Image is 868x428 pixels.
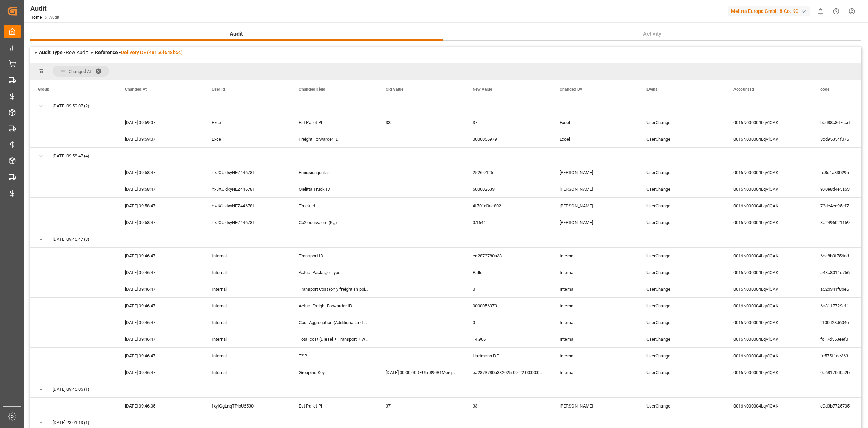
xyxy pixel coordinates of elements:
div: [DATE] 09:46:47 [116,264,203,281]
div: UserChange [638,348,725,364]
div: UserChange [638,398,725,414]
span: [DATE] 09:46:05 [53,381,83,397]
div: Truck Id [290,198,377,214]
span: Event [646,87,657,92]
div: [PERSON_NAME] [551,181,638,197]
div: Internal [203,364,290,381]
div: Excel [551,114,638,131]
div: [PERSON_NAME] [551,198,638,214]
div: Pallet [464,264,551,281]
div: Internal [203,331,290,347]
div: 4f701d0ce802 [464,198,551,214]
div: 14.906 [464,331,551,347]
div: UserChange [638,181,725,197]
div: 33 [377,114,464,131]
div: hxJXUldxyNEZ44678I [203,181,290,197]
div: [DATE] 09:58:47 [116,198,203,214]
div: Internal [551,331,638,347]
span: Old Value [386,87,403,92]
div: 0016N000004LqVlQAK [725,281,812,297]
div: Est Pallet Pl [290,398,377,414]
span: Activity [640,30,664,38]
div: [DATE] 09:46:47 [116,314,203,331]
div: Transport Cost (only freight shipping) [290,281,377,297]
div: Hartmann DE [464,348,551,364]
div: [PERSON_NAME] [551,398,638,414]
div: 0016N000004LqVlQAK [725,348,812,364]
div: [DATE] 09:59:07 [116,114,203,131]
span: (2) [84,98,89,114]
div: Internal [203,281,290,297]
div: 0016N000004LqVlQAK [725,248,812,264]
div: hxJXUldxyNEZ44678I [203,198,290,214]
div: Transport ID [290,248,377,264]
div: [DATE] 09:58:47 [116,181,203,197]
div: UserChange [638,198,725,214]
div: Cost Aggregation (Additional and Transport Costs) [290,314,377,331]
div: 0000056979 [464,131,551,147]
span: Changed At [69,69,91,74]
div: TSP [290,348,377,364]
span: (1) [84,381,89,397]
div: UserChange [638,164,725,181]
div: Total cost (Diesel + Transport + WH) [290,331,377,347]
div: 0016N000004LqVlQAK [725,214,812,231]
div: 0016N000004LqVlQAK [725,298,812,314]
div: UserChange [638,248,725,264]
button: Audit [30,27,443,41]
div: [PERSON_NAME] [551,164,638,181]
div: [DATE] 09:46:05 [116,398,203,414]
div: Internal [203,298,290,314]
div: Internal [203,248,290,264]
div: [DATE] 00:00:00DEUlm89081Mergelgrube 2 [377,364,464,381]
span: Group [38,87,49,92]
div: Grouping Key [290,364,377,381]
div: Internal [203,348,290,364]
div: hxJXUldxyNEZ44678I [203,164,290,181]
div: 0.1644 [464,214,551,231]
div: Excel [551,131,638,147]
a: Delivery DE (48156f648b5c) [121,50,183,55]
div: Internal [203,314,290,331]
div: Audit [30,3,59,14]
span: Audit Type - [39,50,66,55]
div: 0016N000004LqVlQAK [725,314,812,331]
div: UserChange [638,364,725,381]
div: Emission joules [290,164,377,181]
div: 0016N000004LqVlQAK [725,364,812,381]
div: [DATE] 09:46:47 [116,298,203,314]
div: UserChange [638,131,725,147]
div: 0000056979 [464,298,551,314]
div: UserChange [638,264,725,281]
div: 0016N000004LqVlQAK [725,114,812,131]
button: Activity [443,27,862,41]
div: Actual Package Type [290,264,377,281]
div: 2526.9125 [464,164,551,181]
div: UserChange [638,214,725,231]
button: Melitta Europa GmbH & Co. KG [728,5,813,18]
div: 0016N000004LqVlQAK [725,181,812,197]
div: Row Audit [39,49,88,56]
span: (8) [84,231,89,247]
div: ea2873780a382025-09-22 00:00:00DEUlm89081Mergelgrube 2 [464,364,551,381]
div: Actual Freight Forwarder ID [290,298,377,314]
div: UserChange [638,314,725,331]
span: [DATE] 09:58:47 [53,148,83,164]
div: Melitta Truck ID [290,181,377,197]
div: 0016N000004LqVlQAK [725,331,812,347]
div: [DATE] 09:58:47 [116,164,203,181]
span: Changed Field [299,87,325,92]
div: [DATE] 09:58:47 [116,214,203,231]
span: [DATE] 09:46:47 [53,231,83,247]
a: Home [30,15,42,20]
div: 0016N000004LqVlQAK [725,398,812,414]
div: fxyIGgLnqTPloU6530 [203,398,290,414]
span: Account Id [733,87,754,92]
div: 0016N000004LqVlQAK [725,164,812,181]
span: User Id [212,87,225,92]
div: 33 [464,398,551,414]
div: Internal [551,248,638,264]
span: Reference - [95,50,183,55]
div: 600002633 [464,181,551,197]
span: Changed At [125,87,147,92]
